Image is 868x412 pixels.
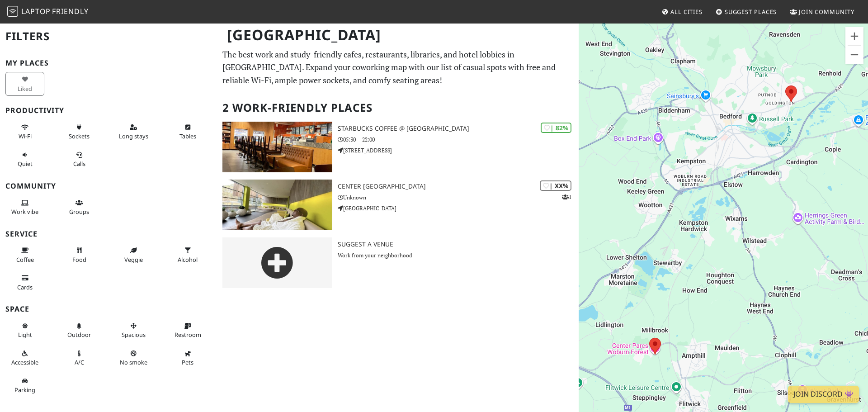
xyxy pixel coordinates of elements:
a: Join Community [786,4,858,20]
span: Suggest Places [725,8,777,16]
p: Unknown [338,193,579,202]
img: Starbucks Coffee @ Goldington Rd [222,122,332,172]
button: Zoom in [845,27,863,45]
button: Coffee [5,243,44,267]
a: Suggest Places [712,4,781,20]
h1: [GEOGRAPHIC_DATA] [220,23,577,47]
span: Pet friendly [182,358,193,366]
span: Alcohol [178,256,198,264]
button: Groups [60,195,99,219]
a: Starbucks Coffee @ Goldington Rd | 82% Starbucks Coffee @ [GEOGRAPHIC_DATA] 05:30 – 22:00 [STREET... [217,122,579,172]
span: Outdoor area [67,331,91,339]
span: Air conditioned [75,358,84,366]
span: Friendly [52,6,88,16]
button: A/C [60,346,99,370]
span: Accessible [11,358,38,366]
span: Food [72,256,86,264]
button: Accessible [5,346,44,370]
button: Restroom [168,318,207,342]
img: gray-place-d2bdb4477600e061c01bd816cc0f2ef0cfcb1ca9e3ad78868dd16fb2af073a21.png [222,237,332,288]
div: | XX% [540,180,571,191]
button: Food [60,243,99,267]
button: Wi-Fi [5,120,44,144]
span: Quiet [18,160,33,168]
span: Long stays [119,132,148,140]
a: LaptopFriendly LaptopFriendly [7,4,89,20]
span: Laptop [21,6,51,16]
button: Outdoor [60,318,99,342]
span: Stable Wi-Fi [19,132,32,140]
a: Suggest a Venue Work from your neighborhood [217,237,579,288]
span: People working [11,208,38,216]
p: The best work and study-friendly cafes, restaurants, libraries, and hotel lobbies in [GEOGRAPHIC_... [222,48,573,87]
span: Natural light [18,331,32,339]
a: All Cities [658,4,706,20]
span: Restroom [175,331,201,339]
button: Veggie [114,243,153,267]
button: Light [5,318,44,342]
button: Tables [168,120,207,144]
button: Calls [60,147,99,171]
button: Work vibe [5,195,44,219]
a: Center Parcs Woburn Forest | XX% 1 Center [GEOGRAPHIC_DATA] Unknown [GEOGRAPHIC_DATA] [217,180,579,230]
a: Join Discord 👾 [788,386,859,403]
h3: My Places [5,59,212,67]
button: Parking [5,374,44,398]
button: No smoke [114,346,153,370]
span: Smoke free [120,358,147,366]
span: Coffee [16,256,34,264]
p: [STREET_ADDRESS] [338,146,579,155]
h3: Community [5,182,212,190]
span: Video/audio calls [73,160,85,168]
h3: Suggest a Venue [338,241,579,248]
img: LaptopFriendly [7,6,18,17]
span: Credit cards [17,283,33,291]
p: [GEOGRAPHIC_DATA] [338,204,579,213]
button: Sockets [60,120,99,144]
button: Alcohol [168,243,207,267]
p: Work from your neighborhood [338,251,579,260]
p: 1 [562,193,571,201]
span: Power sockets [69,132,90,140]
h3: Center [GEOGRAPHIC_DATA] [338,183,579,190]
button: Cards [5,270,44,294]
button: Pets [168,346,207,370]
span: Parking [14,386,35,394]
button: Spacious [114,318,153,342]
span: All Cities [670,8,703,16]
h2: Filters [5,23,212,50]
div: | 82% [541,123,571,133]
span: Join Community [799,8,854,16]
h3: Starbucks Coffee @ [GEOGRAPHIC_DATA] [338,125,579,133]
button: Long stays [114,120,153,144]
button: Zoom out [845,46,863,64]
h3: Service [5,230,212,238]
h3: Space [5,305,212,313]
span: Group tables [69,208,89,216]
span: Veggie [124,256,143,264]
h3: Productivity [5,106,212,115]
span: Work-friendly tables [179,132,196,140]
img: Center Parcs Woburn Forest [222,180,332,230]
h2: 2 Work-Friendly Places [222,94,573,122]
p: 05:30 – 22:00 [338,135,579,144]
button: Quiet [5,147,44,171]
span: Spacious [122,331,146,339]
